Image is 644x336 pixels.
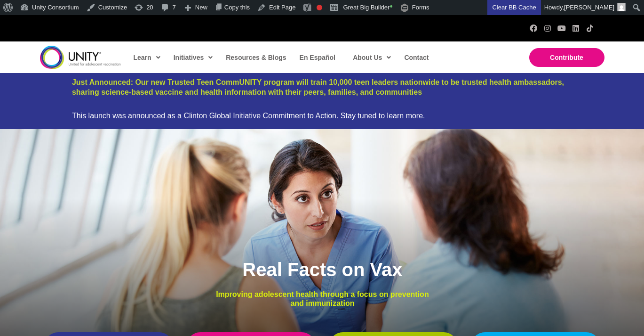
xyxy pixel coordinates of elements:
[221,47,290,68] a: Resources & Blogs
[348,47,395,68] a: About Us
[558,25,565,32] a: YouTube
[399,47,432,68] a: Contact
[353,50,391,65] span: About Us
[174,50,213,65] span: Initiatives
[72,78,564,96] a: Just Announced: Our new Trusted Teen CommUNITY program will train 10,000 teen leaders nationwide ...
[317,5,322,10] div: Focus keyphrase not set
[530,25,537,32] a: Facebook
[134,50,160,65] span: Learn
[72,111,572,120] div: This launch was announced as a Clinton Global Initiative Commitment to Action. Stay tuned to lear...
[295,47,339,68] a: En Español
[226,54,286,61] span: Resources & Blogs
[404,54,429,61] span: Contact
[586,25,594,32] a: TikTok
[529,48,604,67] a: Contribute
[544,25,551,32] a: Instagram
[209,290,436,308] p: Improving adolescent health through a focus on prevention and immunization
[550,54,583,61] span: Contribute
[564,4,614,11] span: [PERSON_NAME]
[300,54,335,61] span: En Español
[390,2,392,11] span: •
[242,259,402,280] span: Real Facts on Vax
[572,25,580,32] a: LinkedIn
[40,46,121,69] img: unity-logo-dark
